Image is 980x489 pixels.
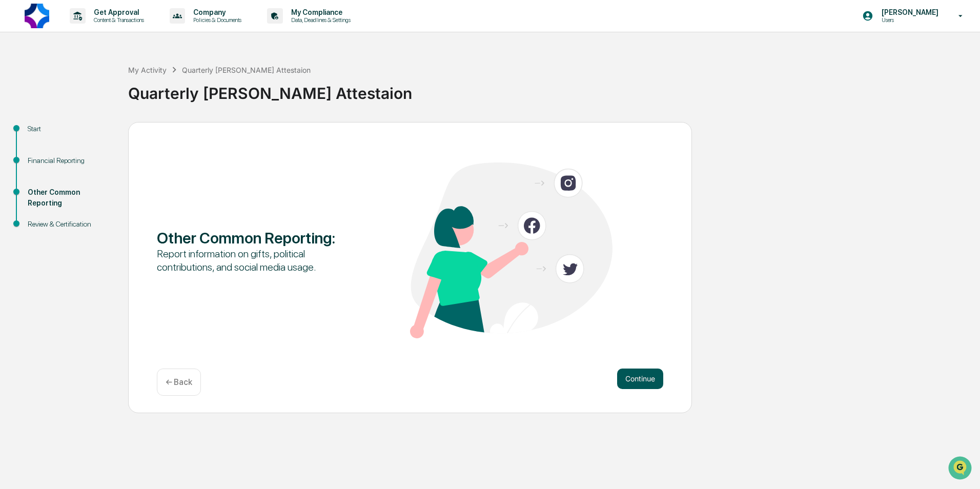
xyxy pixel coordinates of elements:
[72,173,124,181] a: Powered byPylon
[157,247,359,274] div: Report information on gifts, political contributions, and social media usage.
[21,149,65,159] span: Data Lookup
[28,155,112,166] div: Financial Reporting
[86,8,149,16] p: Get Approval
[85,129,127,139] span: Attestations
[25,4,49,28] img: logo
[28,187,112,209] div: Other Common Reporting
[128,66,167,74] div: My Activity
[10,78,29,97] img: 1746055101610-c473b297-6a78-478c-a979-82029cc54cd1
[102,174,124,181] span: Pylon
[873,8,944,16] p: [PERSON_NAME]
[410,162,612,338] img: Other Common Reporting
[873,16,944,24] p: Users
[70,125,131,144] a: 🗄️Attestations
[283,16,356,24] p: Data, Deadlines & Settings
[86,16,149,24] p: Content & Transactions
[28,124,112,134] div: Start
[185,16,247,24] p: Policies & Documents
[6,125,70,144] a: 🖐️Preclearance
[28,219,112,230] div: Review & Certification
[10,22,187,38] p: How can we help?
[166,377,192,387] p: ← Back
[174,81,187,94] button: Start new chat
[617,369,663,389] button: Continue
[128,76,975,103] div: Quarterly [PERSON_NAME] Attestaion
[182,66,311,74] div: Quarterly [PERSON_NAME] Attestaion
[21,129,66,139] span: Preclearance
[10,130,18,138] div: 🖐️
[6,145,69,163] a: 🔎Data Lookup
[283,8,356,16] p: My Compliance
[157,229,359,247] div: Other Common Reporting :
[35,89,130,97] div: We're available if you need us!
[35,78,168,89] div: Start new chat
[74,130,83,138] div: 🗄️
[947,455,975,483] iframe: Open customer support
[10,150,18,158] div: 🔎
[185,8,247,16] p: Company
